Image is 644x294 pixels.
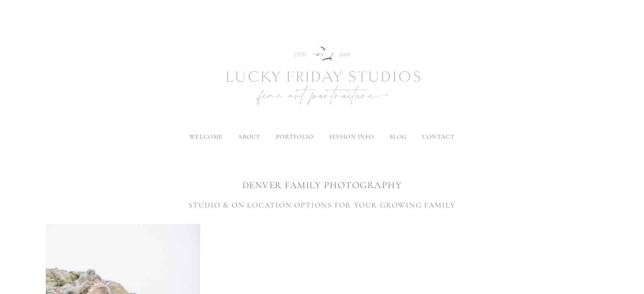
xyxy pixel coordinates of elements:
[276,133,314,141] label: portfolio
[46,200,598,211] h3: STUDIO & ON LOCATION OPTIONS FOR YOUR GROWING FAMILY
[189,133,223,141] a: welcome
[329,133,374,141] label: session info
[185,19,459,134] img: Newborn Photography Denver | Lucky Friday Studios
[422,133,455,141] a: contact
[46,179,598,192] h1: DENVER FAMILY PHOTOGRAPHY
[389,133,407,141] a: blog
[238,133,260,141] label: about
